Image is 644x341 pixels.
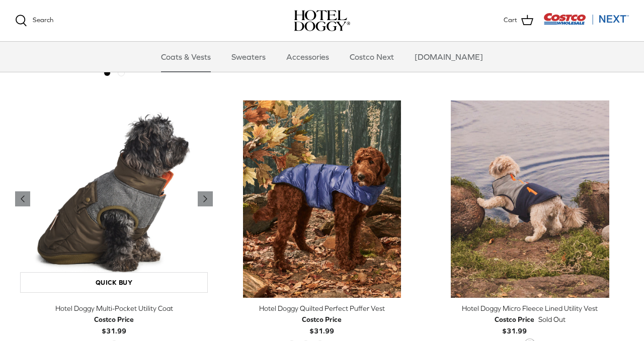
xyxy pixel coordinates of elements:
[223,303,421,336] a: Hotel Doggy Quilted Perfect Puffer Vest Costco Price$31.99
[94,314,134,334] b: $31.99
[431,303,629,336] a: Hotel Doggy Micro Fleece Lined Utility Vest Costco Price$31.99 Sold Out
[222,42,275,72] a: Sweaters
[538,314,566,325] span: Sold Out
[406,42,492,72] a: [DOMAIN_NAME]
[543,13,629,25] img: Costco Next
[20,272,208,293] a: Quick buy
[277,42,338,72] a: Accessories
[495,314,534,325] div: Costco Price
[431,303,629,314] div: Hotel Doggy Micro Fleece Lined Utility Vest
[223,303,421,314] div: Hotel Doggy Quilted Perfect Puffer Vest
[294,10,350,31] img: hoteldoggycom
[152,42,220,72] a: Coats & Vests
[223,100,421,298] a: Hotel Doggy Quilted Perfect Puffer Vest
[294,10,350,31] a: hoteldoggy.com hoteldoggycom
[15,191,30,206] a: Previous
[495,314,534,334] b: $31.99
[543,19,629,27] a: Visit Costco Next
[504,14,533,27] a: Cart
[198,191,213,206] a: Previous
[15,303,213,314] div: Hotel Doggy Multi-Pocket Utility Coat
[302,314,342,325] div: Costco Price
[94,314,134,325] div: Costco Price
[15,100,213,298] a: Hotel Doggy Multi-Pocket Utility Coat
[15,303,213,336] a: Hotel Doggy Multi-Pocket Utility Coat Costco Price$31.99
[302,314,342,334] b: $31.99
[504,15,517,26] span: Cart
[15,15,53,27] a: Search
[33,16,53,24] span: Search
[341,42,403,72] a: Costco Next
[431,100,629,298] a: Hotel Doggy Micro Fleece Lined Utility Vest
